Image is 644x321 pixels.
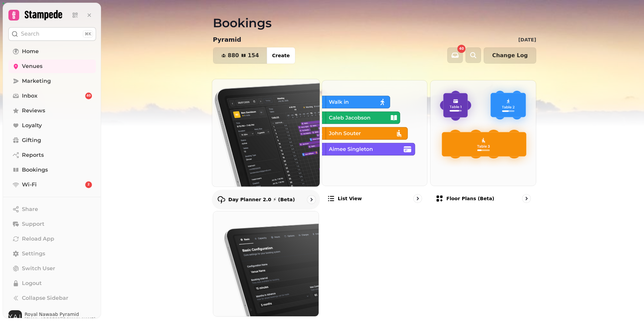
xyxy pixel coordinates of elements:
p: [DATE] [518,36,536,43]
a: Settings [8,247,96,260]
p: Day Planner 2.0 ⚡ (Beta) [228,196,295,203]
span: Home [22,47,39,56]
span: Marketing [22,77,51,85]
span: Collapse Sidebar [22,294,68,302]
p: Pyramid [213,35,241,44]
a: Floor Plans (beta)Floor Plans (beta) [430,80,536,208]
span: Venues [22,62,42,70]
a: Day Planner 2.0 ⚡ (Beta)Day Planner 2.0 ⚡ (Beta) [212,79,320,209]
a: Inbox40 [8,89,96,103]
a: Marketing [8,74,96,88]
span: Logout [22,279,42,287]
span: 40 [459,47,464,50]
span: 154 [248,53,259,58]
p: List view [338,195,362,202]
span: Inbox [22,92,37,100]
span: Loyalty [22,121,42,130]
img: Configuration [213,211,319,317]
a: List viewList view [322,80,428,208]
button: Share [8,203,96,216]
button: Switch User [8,262,96,275]
span: Change Log [492,53,528,58]
span: 880 [228,53,239,58]
button: Reload App [8,232,96,246]
button: Change Log [484,47,536,64]
button: Search⌘K [8,27,96,41]
button: Logout [8,277,96,290]
img: List view [322,80,427,186]
img: Day Planner 2.0 ⚡ (Beta) [207,74,325,192]
span: Wi-Fi [22,181,37,189]
a: Venues [8,60,96,73]
span: Reports [22,151,44,159]
button: 880154 [213,47,267,64]
button: Create [267,47,295,64]
a: Home [8,45,96,58]
button: Support [8,217,96,231]
span: Reload App [22,235,54,243]
p: Search [21,30,39,38]
span: 2 [88,182,90,187]
button: Collapse Sidebar [8,291,96,305]
span: Share [22,205,38,213]
span: Royal Nawaab Pyramid [25,312,95,317]
a: Reports [8,148,96,162]
svg: go to [523,195,530,202]
span: Bookings [22,166,48,174]
img: Floor Plans (beta) [430,80,536,186]
a: Wi-Fi2 [8,178,96,191]
a: Reviews [8,104,96,117]
svg: go to [414,195,421,202]
span: Gifting [22,136,41,144]
span: Create [272,53,290,58]
span: Support [22,220,44,228]
span: Reviews [22,107,45,115]
div: ⌘K [83,30,93,38]
a: Gifting [8,134,96,147]
span: Switch User [22,264,55,273]
span: 40 [87,94,91,98]
a: Bookings [8,163,96,177]
span: Settings [22,250,45,258]
svg: go to [308,196,315,203]
a: Loyalty [8,119,96,132]
p: Floor Plans (beta) [446,195,494,202]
